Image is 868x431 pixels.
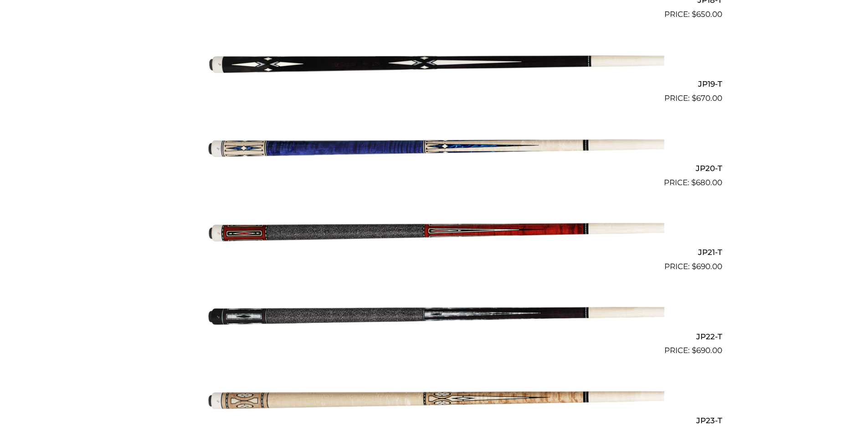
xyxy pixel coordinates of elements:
a: JP19-T $670.00 [146,24,722,104]
img: JP21-T [204,192,664,269]
img: JP20-T [204,108,664,185]
span: $ [692,10,696,19]
span: $ [692,346,696,355]
h2: JP22-T [146,328,722,345]
bdi: 690.00 [692,346,722,355]
h2: JP20-T [146,160,722,177]
bdi: 680.00 [691,178,722,187]
h2: JP23-T [146,412,722,429]
img: JP22-T [204,276,664,353]
span: $ [692,93,696,103]
bdi: 670.00 [692,93,722,103]
span: $ [692,262,696,271]
img: JP19-T [204,24,664,101]
h2: JP21-T [146,244,722,261]
a: JP20-T $680.00 [146,108,722,188]
bdi: 650.00 [692,10,722,19]
bdi: 690.00 [692,262,722,271]
a: JP21-T $690.00 [146,192,722,273]
span: $ [691,178,696,187]
h2: JP19-T [146,76,722,93]
a: JP22-T $690.00 [146,276,722,357]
